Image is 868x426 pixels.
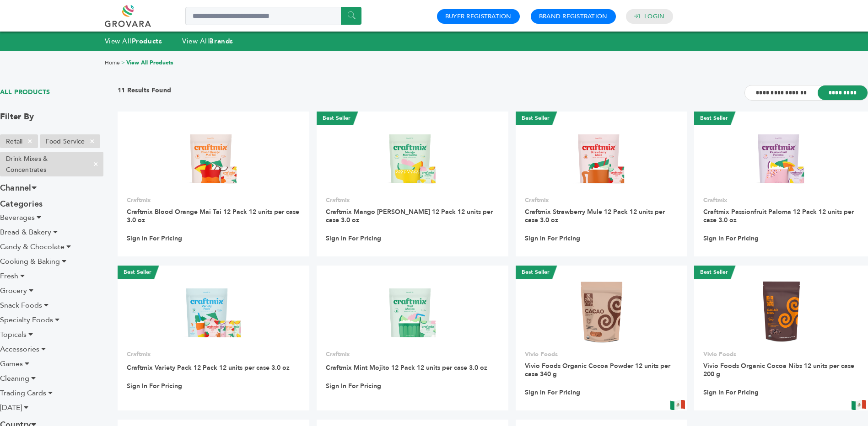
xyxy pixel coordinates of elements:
input: Search a product or brand... [185,7,361,25]
span: × [88,159,103,170]
a: Login [644,12,664,21]
a: Sign In For Pricing [703,234,759,243]
a: Sign In For Pricing [326,234,381,243]
img: Craftmix Mango Margarita 12 Pack 12 units per case 3.0 oz [379,124,446,191]
img: Craftmix Strawberry Mule 12 Pack 12 units per case 3.0 oz [568,124,635,191]
a: Sign In For Pricing [326,382,381,390]
a: Brand Registration [539,12,608,21]
p: Vivio Foods [703,350,859,358]
li: Food Service [40,134,100,148]
a: Craftmix Mint Mojito 12 Pack 12 units per case 3.0 oz [326,363,487,372]
img: Craftmix Passionfruit Paloma 12 Pack 12 units per case 3.0 oz [748,124,814,191]
p: Vivio Foods [525,350,678,358]
a: Buyer Registration [445,12,512,21]
img: Craftmix Mint Mojito 12 Pack 12 units per case 3.0 oz [379,278,446,345]
p: Craftmix [127,196,300,204]
p: Craftmix [703,196,859,204]
a: Sign In For Pricing [525,234,580,243]
a: Craftmix Strawberry Mule 12 Pack 12 units per case 3.0 oz [525,208,665,224]
a: View AllProducts [105,37,162,46]
p: Craftmix [326,350,499,358]
strong: Products [132,37,162,46]
span: × [85,136,100,147]
a: Vivio Foods Organic Cocoa Nibs 12 units per case 200 g [703,362,854,378]
img: Vivio Foods Organic Cocoa Nibs 12 units per case 200 g [748,278,814,345]
a: Home [105,59,120,66]
img: Craftmix Blood Orange Mai Tai 12 Pack 12 units per case 3.0 oz [180,124,247,191]
h3: 11 Results Found [118,86,171,100]
span: > [121,59,125,66]
a: Craftmix Mango [PERSON_NAME] 12 Pack 12 units per case 3.0 oz [326,208,493,224]
img: Craftmix Variety Pack 12 Pack 12 units per case 3.0 oz [180,278,247,345]
img: Vivio Foods Organic Cocoa Powder 12 units per case 340 g [568,278,635,345]
p: Craftmix [525,196,678,204]
p: Craftmix [326,196,499,204]
a: Vivio Foods Organic Cocoa Powder 12 units per case 340 g [525,362,670,378]
a: View AllBrands [182,37,233,46]
span: × [22,136,38,147]
a: View All Products [126,59,173,66]
a: Sign In For Pricing [703,389,759,397]
a: Sign In For Pricing [525,389,580,397]
a: Craftmix Blood Orange Mai Tai 12 Pack 12 units per case 3.0 oz [127,208,299,224]
a: Sign In For Pricing [127,234,182,243]
a: Craftmix Variety Pack 12 Pack 12 units per case 3.0 oz [127,363,290,372]
a: Craftmix Passionfruit Paloma 12 Pack 12 units per case 3.0 oz [703,208,854,224]
p: Craftmix [127,350,300,358]
strong: Brands [209,37,233,46]
a: Sign In For Pricing [127,382,182,390]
